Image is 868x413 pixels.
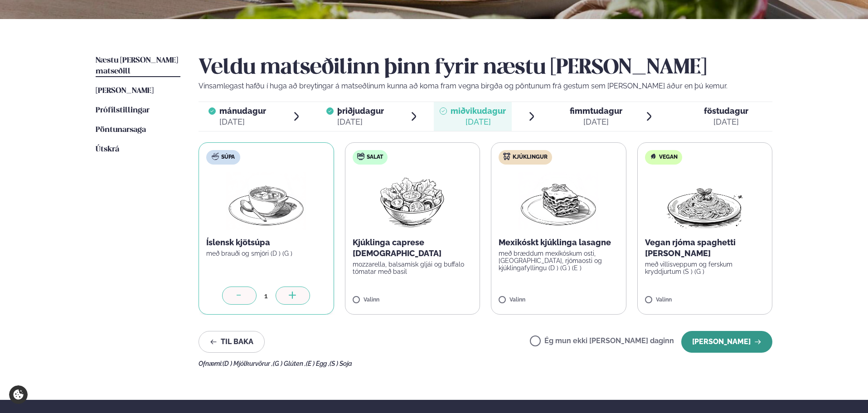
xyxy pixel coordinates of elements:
span: Pöntunarsaga [96,126,146,134]
span: Prófílstillingar [96,107,150,114]
span: (E ) Egg , [306,360,330,367]
button: [PERSON_NAME] [681,331,772,353]
span: mánudagur [219,106,266,116]
p: með bræddum mexíkóskum osti, [GEOGRAPHIC_DATA], rjómaosti og kjúklingafyllingu (D ) (G ) (E ) [499,250,619,272]
span: (S ) Soja [330,360,352,367]
span: Salat [367,154,383,161]
a: [PERSON_NAME] [96,86,154,97]
p: mozzarella, balsamísk gljái og buffalo tómatar með basil [353,261,473,275]
p: með villisveppum og ferskum kryddjurtum (S ) (G ) [645,261,765,275]
a: Næstu [PERSON_NAME] matseðill [96,55,180,77]
span: miðvikudagur [451,106,506,116]
p: Íslensk kjötsúpa [206,237,326,248]
p: Vegan rjóma spaghetti [PERSON_NAME] [645,237,765,259]
img: Salad.png [372,172,452,230]
span: (G ) Glúten , [273,360,306,367]
div: [DATE] [704,117,748,127]
a: Cookie settings [9,385,28,404]
span: föstudagur [704,106,748,116]
span: [PERSON_NAME] [96,87,154,95]
p: með brauði og smjöri (D ) (G ) [206,250,326,257]
span: Súpa [221,154,235,161]
h2: Veldu matseðilinn þinn fyrir næstu [PERSON_NAME] [199,55,772,81]
img: Vegan.svg [650,153,657,160]
img: salad.svg [357,153,364,160]
div: [DATE] [219,117,266,127]
img: Spagetti.png [665,172,745,230]
img: chicken.svg [503,153,510,160]
div: [DATE] [337,117,384,127]
div: [DATE] [451,117,506,127]
span: Næstu [PERSON_NAME] matseðill [96,57,178,75]
img: Soup.png [226,172,306,230]
div: 1 [257,291,276,301]
span: Vegan [659,154,678,161]
span: Kjúklingur [513,154,548,161]
img: soup.svg [212,153,219,160]
span: fimmtudagur [570,106,622,116]
div: [DATE] [570,117,622,127]
span: þriðjudagur [337,106,384,116]
div: Ofnæmi: [199,360,772,367]
a: Pöntunarsaga [96,125,146,136]
a: Útskrá [96,144,119,155]
p: Vinsamlegast hafðu í huga að breytingar á matseðlinum kunna að koma fram vegna birgða og pöntunum... [199,81,772,92]
span: (D ) Mjólkurvörur , [223,360,273,367]
p: Kjúklinga caprese [DEMOGRAPHIC_DATA] [353,237,473,259]
img: Lasagna.png [519,172,598,230]
span: Útskrá [96,146,119,153]
button: Til baka [199,331,265,353]
a: Prófílstillingar [96,105,150,116]
p: Mexikóskt kjúklinga lasagne [499,237,619,248]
